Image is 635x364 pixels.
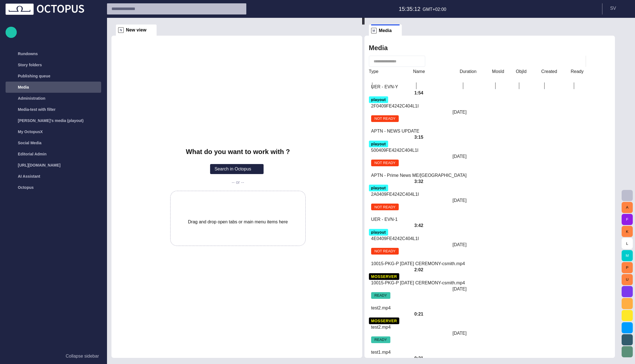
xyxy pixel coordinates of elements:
div: NNew view [116,25,157,36]
div: test2.mp4 [371,305,391,311]
p: Collapse sidebar [66,353,99,360]
button: K [622,226,633,237]
button: M [622,250,633,261]
div: test1.mp4 [371,349,391,355]
div: [PERSON_NAME]'s media (playout) [6,115,101,126]
button: L [622,238,633,249]
div: 11/11/2019 [452,330,466,336]
div: test2.mp4 [371,324,391,330]
div: 4E0409FE4242C404L1I [371,236,419,242]
div: 2F0409FE4242C404L1I [371,103,419,109]
div: 1:54 [414,90,423,96]
div: 25/03/2005 [452,197,466,204]
div: Type [369,69,413,74]
button: P [622,262,633,273]
span: MOSSERVER [371,275,397,279]
div: Duration [460,69,492,74]
div: Media [6,82,101,93]
div: Media-test with filter [6,104,101,115]
span: READY [371,337,390,343]
p: Media-test with filter [18,107,55,112]
div: 25/03/2005 [452,109,466,115]
div: 25/03/2005 [452,242,466,248]
p: Administration [18,96,45,101]
div: Octopus [6,182,101,193]
p: Octopus [18,185,34,190]
span: New view [126,27,147,33]
p: N [118,27,124,33]
div: 2:02 [414,267,423,273]
div: [URL][DOMAIN_NAME] [6,160,101,171]
h2: What do you want to work with ? [186,148,290,156]
button: SV [606,3,632,13]
div: ObjId [516,69,541,74]
div: 0:21 [414,355,423,361]
button: Search in Octopus [210,164,264,174]
p: Editorial Admin [18,151,47,157]
p: My OctopusX [18,129,43,135]
div: Created [541,69,571,74]
div: Ready [571,69,610,74]
span: playout [371,230,386,234]
div: Name [413,69,459,74]
span: NOT READY [371,204,399,210]
p: AI Assistant [18,174,40,179]
span: playout [371,186,386,190]
button: A [622,202,633,213]
div: 3:42 [414,223,423,229]
p: Rundowns [18,51,38,57]
div: APTN - Prime News ME/EUROPE [371,172,467,179]
p: Media [18,84,29,90]
button: Collapse sidebar [6,351,101,362]
span: NOT READY [371,116,399,121]
div: 3:32 [414,179,423,185]
p: GMT+02:00 [423,6,446,13]
h2: Media [369,44,388,52]
p: S V [610,5,616,12]
p: [PERSON_NAME]'s media (playout) [18,118,84,123]
p: Story folders [18,62,42,68]
p: Social Media [18,140,42,146]
span: MOSSERVER [371,319,397,323]
button: U [622,274,633,285]
div: 500409FE4242C404L1I [371,147,419,153]
div: 10015-PKG-P JUNETEENTH CEREMONY-csmith.mp4 [371,280,465,286]
div: UER - EVN-1 [371,216,398,223]
span: playout [371,98,386,102]
span: READY [371,293,390,298]
div: 0:21 [414,311,423,317]
span: NOT READY [371,248,399,254]
p: M [371,28,377,33]
div: MosId [492,69,516,74]
div: AI Assistant [6,171,101,182]
div: APTN - NEWS UPDATE [371,128,419,134]
p: [URL][DOMAIN_NAME] [18,162,60,168]
div: Publishing queue [6,70,101,82]
div: 25/03/2005 [452,153,466,160]
div: 3:15 [414,134,423,140]
span: NOT READY [371,160,399,166]
h6: 15:35:12 [399,4,420,13]
ul: main menu [6,48,101,193]
div: MMedia [369,25,402,36]
span: playout [371,142,386,146]
div: 04/08/2022 [452,286,466,292]
p: Publishing queue [18,73,50,79]
img: Octopus News Room [6,4,84,15]
div: 2A0409FE4242C404L1I [371,191,419,197]
button: F [622,214,633,225]
p: -- or -- [232,180,244,185]
span: Media [379,28,392,33]
div: 10015-PKG-P JUNETEENTH CEREMONY-csmith.mp4 [371,261,465,267]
